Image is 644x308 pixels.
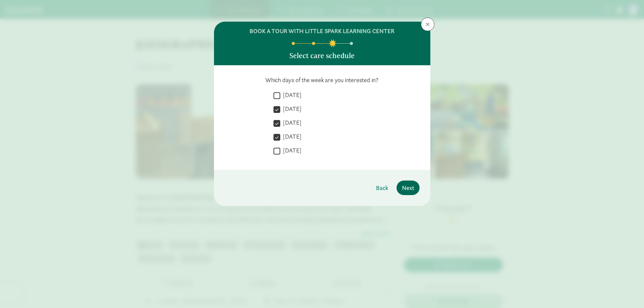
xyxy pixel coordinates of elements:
[402,183,414,192] span: Next
[397,181,420,195] button: Next
[280,105,302,113] label: [DATE]
[280,133,302,141] label: [DATE]
[289,52,355,60] h5: Select care schedule
[249,27,394,35] h6: BOOK A TOUR WITH LITTLE SPARK LEARNING CENTER
[280,91,302,99] label: [DATE]
[280,146,302,155] label: [DATE]
[225,76,420,84] p: Which days of the week are you interested in?
[371,181,394,195] button: Back
[280,119,302,127] label: [DATE]
[376,183,388,192] span: Back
